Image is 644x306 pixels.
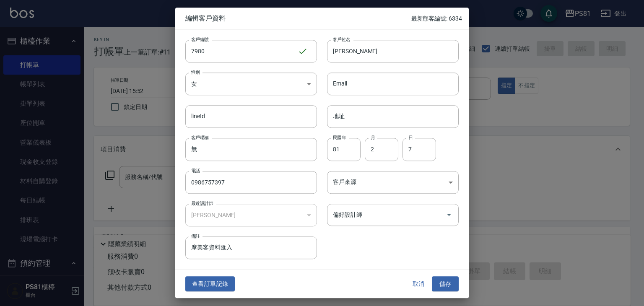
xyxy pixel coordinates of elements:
label: 客戶暱稱 [191,135,209,141]
span: 編輯客戶資料 [185,14,411,23]
div: [PERSON_NAME] [185,204,317,226]
label: 性別 [191,69,200,75]
label: 月 [371,135,375,141]
button: 取消 [405,276,432,292]
label: 備註 [191,233,200,239]
label: 最近設計師 [191,200,213,206]
p: 最新顧客編號: 6334 [411,14,462,23]
button: Open [442,208,456,222]
label: 電話 [191,167,200,174]
button: 查看訂單記錄 [185,276,235,292]
label: 客戶姓名 [333,36,351,42]
button: 儲存 [432,276,459,292]
div: 女 [185,73,317,95]
label: 客戶編號 [191,36,209,42]
label: 日 [408,135,413,141]
label: 民國年 [333,135,346,141]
